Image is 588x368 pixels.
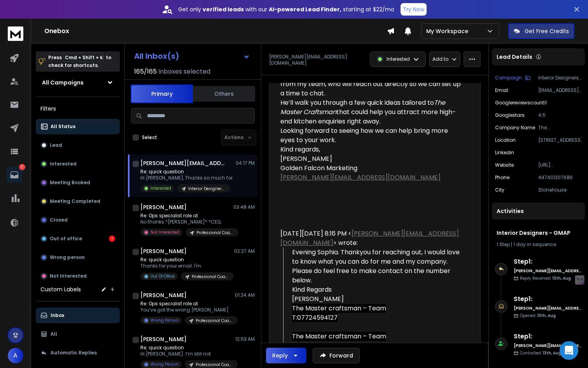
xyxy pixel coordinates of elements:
span: The Master craftsman – Team [292,304,386,313]
p: Interested [150,185,171,191]
p: linkedin [495,150,514,156]
button: A [8,348,23,363]
p: location [495,137,516,143]
h1: All Campaigns [42,79,84,86]
p: 4.5 [538,112,582,118]
p: 1 [19,164,25,170]
p: [URL][DOMAIN_NAME] [538,162,582,168]
button: Meeting Booked [36,175,120,190]
p: Try Now [403,5,424,13]
div: Kind regards, [PERSON_NAME] Golden Falcon Marketing [280,145,463,182]
p: Re: quick question [140,257,234,263]
h3: Inboxes selected [158,67,210,76]
p: Interior Designers - GMAP [538,75,582,81]
p: My Workspace [426,27,471,35]
div: Open Intercom Messenger [560,341,578,360]
h3: Custom Labels [40,285,81,293]
h1: [PERSON_NAME] [140,335,187,343]
div: [DATE][DATE] 8:16 PM < > wrote: [280,229,463,248]
p: Email [495,87,508,93]
p: Lead [50,142,62,148]
h1: [PERSON_NAME] [140,291,187,299]
p: 03:48 AM [233,204,255,210]
h6: [PERSON_NAME][EMAIL_ADDRESS][DOMAIN_NAME] [514,268,582,274]
div: [PERSON_NAME] [292,294,463,304]
p: 12:53 AM [235,336,255,342]
p: Campaign [495,75,522,81]
p: Contacted [520,350,561,356]
p: 8 [544,100,582,106]
button: Automatic Replies [36,345,120,361]
button: Others [193,85,255,102]
p: Wrong person [50,254,85,261]
p: city [495,187,504,193]
h1: All Inbox(s) [134,52,179,60]
span: 13th, Aug [552,275,571,281]
p: Inbox [51,312,64,319]
p: Meeting Booked [50,180,90,186]
span: Cmd + Shift + k [64,53,104,62]
p: All Status [51,123,75,130]
p: Get Free Credits [525,27,569,35]
button: Out of office1 [36,231,120,247]
p: Get only with our starting at $22/mo [178,5,394,13]
p: Professional Coaches [196,318,233,324]
button: Reply [266,348,306,363]
span: 07724594127 [297,313,338,322]
p: Interior Designers - GMAP [188,186,226,192]
button: All [36,326,120,342]
h6: [PERSON_NAME][EMAIL_ADDRESS][DOMAIN_NAME] [514,305,582,311]
p: 02:27 AM [234,248,255,254]
label: Select [142,134,157,141]
a: [PERSON_NAME][EMAIL_ADDRESS][DOMAIN_NAME] [280,173,441,182]
p: Re: quick question [140,345,234,351]
button: Get Free Credits [508,23,574,39]
p: [PERSON_NAME][EMAIL_ADDRESS][DOMAIN_NAME] [269,54,365,66]
h1: [PERSON_NAME] [140,203,187,211]
span: 165 / 165 [134,67,157,76]
button: All Inbox(s) [128,48,256,64]
a: 1 [7,167,22,183]
button: Interested [36,156,120,172]
p: Not Interested [50,273,87,279]
p: googlestars [495,112,525,118]
em: The Master Craftsman [280,98,447,116]
p: 04:17 PM [236,160,255,166]
p: Professional Coaches [196,362,233,368]
p: Re: quick question [140,169,233,175]
div: | [497,241,580,248]
p: Closed [50,217,68,223]
div: He’ll walk you through a few quick ideas tailored to that could help you attract more high-end ki... [280,98,463,126]
p: Opened [520,313,556,319]
p: 447401207686 [538,174,582,181]
p: Meeting Completed [50,198,100,204]
p: Interested [50,161,77,167]
p: All [51,331,57,337]
h6: Step 1 : [514,294,582,304]
p: You’ve got the wrong [PERSON_NAME] [140,307,234,313]
p: Professional Coaches [196,230,234,236]
button: Campaign [495,75,530,81]
p: Out of office [50,236,82,242]
h6: Step 1 : [514,257,582,266]
p: Re: Ops specialist role at [140,301,234,307]
div: Looking forward to seeing how we can help bring more eyes to your work. [280,126,463,145]
h6: Step 1 : [514,332,582,341]
p: Press to check for shortcuts. [48,54,111,69]
a: [PERSON_NAME][EMAIL_ADDRESS][DOMAIN_NAME] [280,229,459,247]
p: 01:24 AM [235,292,255,298]
p: Wrong Person [150,361,178,367]
p: Lead Details [497,53,532,61]
span: The Master craftsman – Team [292,332,386,341]
h1: [PERSON_NAME][EMAIL_ADDRESS][DOMAIN_NAME] [140,159,226,167]
p: Re: Ops specialist role at [140,213,234,219]
p: The MasterCraftsman [538,125,582,131]
p: [EMAIL_ADDRESS][DOMAIN_NAME] [538,87,582,93]
p: Out Of Office [150,273,175,279]
p: Reply Received [520,275,571,281]
span: 1 day in sequence [513,241,556,248]
span: 13th, Aug [542,350,561,356]
span: 13th, Aug [537,313,556,319]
